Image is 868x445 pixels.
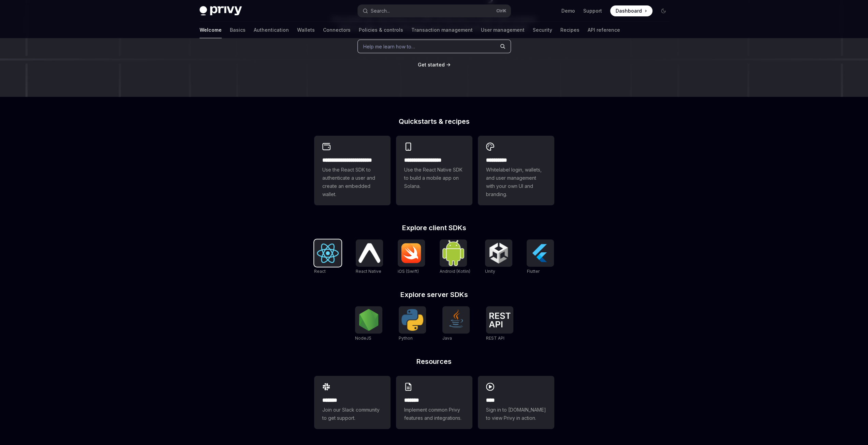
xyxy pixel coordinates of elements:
[396,136,472,205] a: **** **** **** ***Use the React Native SDK to build a mobile app on Solana.
[610,5,652,16] a: Dashboard
[254,22,289,38] a: Authentication
[401,309,423,331] img: Python
[399,336,413,341] span: Python
[445,309,467,331] img: Java
[400,243,422,263] img: iOS (Swift)
[481,22,525,38] a: User management
[527,239,554,275] a: FlutterFlutter
[355,306,382,342] a: NodeJSNodeJS
[363,43,415,50] span: Help me learn how to…
[527,269,539,274] span: Flutter
[418,61,445,68] a: Get started
[404,406,464,422] span: Implement common Privy features and integrations.
[358,243,380,263] img: React Native
[440,239,470,275] a: Android (Kotlin)Android (Kotlin)
[359,22,403,38] a: Policies & controls
[533,22,552,38] a: Security
[314,224,554,231] h2: Explore client SDKs
[496,8,506,14] span: Ctrl K
[200,6,242,16] img: dark logo
[488,242,510,264] img: Unity
[486,336,504,341] span: REST API
[658,5,669,16] button: Toggle dark mode
[442,336,452,341] span: Java
[297,22,315,38] a: Wallets
[583,8,602,14] a: Support
[323,22,351,38] a: Connectors
[200,22,222,38] a: Welcome
[317,243,339,263] img: React
[314,118,554,125] h2: Quickstarts & recipes
[485,269,495,274] span: Unity
[440,269,470,274] span: Android (Kotlin)
[358,309,380,331] img: NodeJS
[478,376,554,429] a: ****Sign in to [DOMAIN_NAME] to view Privy in action.
[442,240,464,266] img: Android (Kotlin)
[314,269,326,274] span: React
[486,406,546,422] span: Sign in to [DOMAIN_NAME] to view Privy in action.
[314,358,554,365] h2: Resources
[486,306,513,342] a: REST APIREST API
[418,62,445,68] span: Get started
[404,166,464,190] span: Use the React Native SDK to build a mobile app on Solana.
[355,336,371,341] span: NodeJS
[442,306,470,342] a: JavaJava
[561,8,575,14] a: Demo
[485,239,512,275] a: UnityUnity
[588,22,620,38] a: API reference
[399,306,426,342] a: PythonPython
[322,406,382,422] span: Join our Slack community to get support.
[616,8,642,14] span: Dashboard
[396,376,472,429] a: **** **Implement common Privy features and integrations.
[314,239,341,275] a: ReactReact
[398,239,425,275] a: iOS (Swift)iOS (Swift)
[314,291,554,298] h2: Explore server SDKs
[314,376,391,429] a: **** **Join our Slack community to get support.
[489,312,511,327] img: REST API
[371,7,390,15] div: Search...
[398,269,419,274] span: iOS (Swift)
[322,166,382,198] span: Use the React SDK to authenticate a user and create an embedded wallet.
[486,166,546,198] span: Whitelabel login, wallets, and user management with your own UI and branding.
[560,22,579,38] a: Recipes
[230,22,246,38] a: Basics
[411,22,473,38] a: Transaction management
[478,136,554,205] a: **** *****Whitelabel login, wallets, and user management with your own UI and branding.
[358,5,511,17] button: Search...CtrlK
[356,269,381,274] span: React Native
[529,242,551,264] img: Flutter
[356,239,383,275] a: React NativeReact Native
